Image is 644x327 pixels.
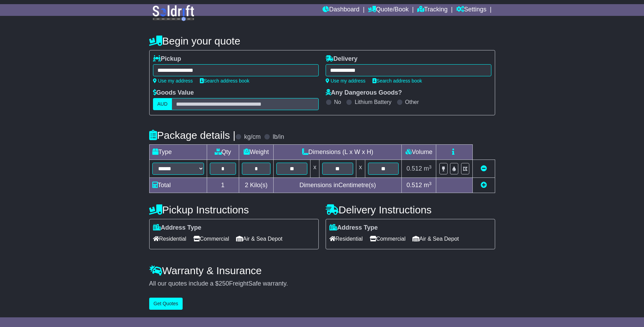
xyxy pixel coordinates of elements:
[456,4,487,16] a: Settings
[326,204,495,215] h4: Delivery Instructions
[149,35,495,47] h4: Begin your quote
[481,165,487,172] a: Remove this item
[429,164,432,170] sup: 3
[149,145,207,160] td: Type
[310,160,319,178] td: x
[273,133,284,141] label: lb/in
[402,145,436,160] td: Volume
[149,129,236,141] h4: Package details |
[412,233,459,244] span: Air & Sea Depot
[355,99,391,105] label: Lithium Battery
[329,233,363,244] span: Residential
[239,178,274,193] td: Kilo(s)
[323,4,359,16] a: Dashboard
[274,178,402,193] td: Dimensions in Centimetre(s)
[207,178,239,193] td: 1
[407,165,422,172] span: 0.512
[153,98,172,110] label: AUD
[326,55,358,63] label: Delivery
[356,160,365,178] td: x
[153,233,186,244] span: Residential
[424,165,432,172] span: m
[236,233,283,244] span: Air & Sea Depot
[326,78,366,84] a: Use my address
[149,204,319,215] h4: Pickup Instructions
[274,145,402,160] td: Dimensions (L x W x H)
[193,233,229,244] span: Commercial
[370,233,406,244] span: Commercial
[239,145,274,160] td: Weight
[153,89,194,97] label: Goods Value
[149,298,183,310] button: Get Quotes
[219,280,229,287] span: 250
[244,133,260,141] label: kg/cm
[149,280,495,288] div: All our quotes include a $ FreightSafe warranty.
[149,178,207,193] td: Total
[424,182,432,189] span: m
[334,99,341,105] label: No
[326,89,402,97] label: Any Dangerous Goods?
[429,181,432,186] sup: 3
[207,145,239,160] td: Qty
[245,182,248,189] span: 2
[372,78,422,84] a: Search address book
[417,4,448,16] a: Tracking
[153,224,202,232] label: Address Type
[405,99,419,105] label: Other
[153,55,181,63] label: Pickup
[481,182,487,189] a: Add new item
[200,78,249,84] a: Search address book
[329,224,378,232] label: Address Type
[153,78,193,84] a: Use my address
[149,265,495,276] h4: Warranty & Insurance
[368,4,409,16] a: Quote/Book
[407,182,422,189] span: 0.512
